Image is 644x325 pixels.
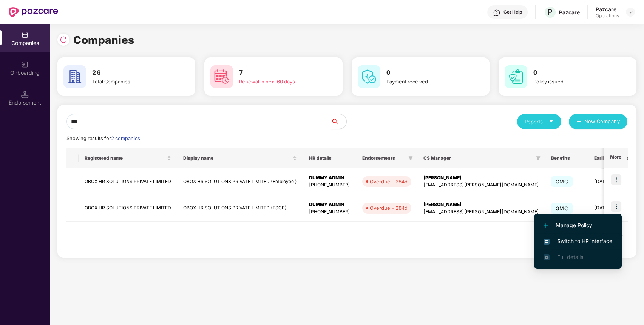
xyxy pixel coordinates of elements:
td: OBOX HR SOLUTIONS PRIVATE LIMITED [79,195,177,222]
div: Payment received [386,78,468,85]
th: HR details [303,148,356,168]
img: svg+xml;base64,PHN2ZyB4bWxucz0iaHR0cDovL3d3dy53My5vcmcvMjAwMC9zdmciIHdpZHRoPSI2MCIgaGVpZ2h0PSI2MC... [210,65,233,88]
img: svg+xml;base64,PHN2ZyBpZD0iQ29tcGFuaWVzIiB4bWxucz0iaHR0cDovL3d3dy53My5vcmcvMjAwMC9zdmciIHdpZHRoPS... [21,31,29,39]
div: [PHONE_NUMBER] [309,208,350,216]
span: Showing results for [66,136,141,141]
div: [PERSON_NAME] [423,174,539,182]
span: Manage Policy [544,221,612,230]
img: svg+xml;base64,PHN2ZyB4bWxucz0iaHR0cDovL3d3dy53My5vcmcvMjAwMC9zdmciIHdpZHRoPSIxNiIgaGVpZ2h0PSIxNi... [544,239,550,245]
span: search [331,119,346,125]
td: OBOX HR SOLUTIONS PRIVATE LIMITED (Employee ) [177,168,303,195]
span: New Company [584,118,620,125]
img: New Pazcare Logo [9,7,58,17]
th: Earliest Renewal [588,148,637,168]
span: Endorsements [362,155,405,161]
span: P [548,8,553,17]
div: Get Help [503,9,522,15]
div: Reports [525,118,554,125]
span: Full details [557,254,583,260]
td: OBOX HR SOLUTIONS PRIVATE LIMITED [79,168,177,195]
span: 2 companies. [111,136,141,141]
span: Switch to HR interface [544,237,612,245]
span: GMC [551,176,573,187]
button: plusNew Company [569,114,627,129]
img: svg+xml;base64,PHN2ZyB4bWxucz0iaHR0cDovL3d3dy53My5vcmcvMjAwMC9zdmciIHdpZHRoPSIxMi4yMDEiIGhlaWdodD... [544,223,548,228]
div: Renewal in next 60 days [239,78,321,85]
div: DUMMY ADMIN [309,201,350,208]
th: Benefits [545,148,588,168]
img: svg+xml;base64,PHN2ZyB3aWR0aD0iMTQuNSIgaGVpZ2h0PSIxNC41IiB2aWV3Qm94PSIwIDAgMTYgMTYiIGZpbGw9Im5vbm... [21,91,29,98]
span: Display name [183,155,291,161]
th: More [604,148,627,168]
div: [EMAIL_ADDRESS][PERSON_NAME][DOMAIN_NAME] [423,182,539,189]
div: Total Companies [92,78,174,85]
span: CS Manager [423,155,533,161]
div: Overdue - 284d [370,178,408,185]
th: Registered name [79,148,177,168]
div: Overdue - 284d [370,204,408,212]
span: filter [534,154,542,163]
h3: 7 [239,68,321,78]
div: Policy issued [533,78,615,85]
img: svg+xml;base64,PHN2ZyBpZD0iRHJvcGRvd24tMzJ4MzIiIHhtbG5zPSJodHRwOi8vd3d3LnczLm9yZy8yMDAwL3N2ZyIgd2... [627,9,633,15]
td: [DATE] [588,168,637,195]
td: OBOX HR SOLUTIONS PRIVATE LIMITED (ESCP) [177,195,303,222]
span: filter [536,156,541,160]
img: svg+xml;base64,PHN2ZyB3aWR0aD0iMjAiIGhlaWdodD0iMjAiIHZpZXdCb3g9IjAgMCAyMCAyMCIgZmlsbD0ibm9uZSIgeG... [21,61,29,68]
div: [PERSON_NAME] [423,201,539,208]
img: svg+xml;base64,PHN2ZyBpZD0iUmVsb2FkLTMyeDMyIiB4bWxucz0iaHR0cDovL3d3dy53My5vcmcvMjAwMC9zdmciIHdpZH... [60,36,67,43]
span: filter [407,154,414,163]
div: Pazcare [596,6,619,13]
span: filter [408,156,413,160]
div: Pazcare [559,9,580,16]
td: [DATE] [588,195,637,222]
div: [EMAIL_ADDRESS][PERSON_NAME][DOMAIN_NAME] [423,208,539,216]
div: Operations [596,13,619,19]
img: svg+xml;base64,PHN2ZyBpZD0iSGVscC0zMngzMiIgeG1sbnM9Imh0dHA6Ly93d3cudzMub3JnLzIwMDAvc3ZnIiB3aWR0aD... [493,9,500,17]
img: icon [611,174,621,185]
h1: Companies [73,32,134,48]
h3: 0 [533,68,615,78]
span: caret-down [549,119,554,124]
img: svg+xml;base64,PHN2ZyB4bWxucz0iaHR0cDovL3d3dy53My5vcmcvMjAwMC9zdmciIHdpZHRoPSI2MCIgaGVpZ2h0PSI2MC... [505,65,527,88]
img: svg+xml;base64,PHN2ZyB4bWxucz0iaHR0cDovL3d3dy53My5vcmcvMjAwMC9zdmciIHdpZHRoPSI2MCIgaGVpZ2h0PSI2MC... [358,65,380,88]
span: GMC [551,203,573,214]
div: [PHONE_NUMBER] [309,182,350,189]
img: icon [611,201,621,212]
h3: 26 [92,68,174,78]
img: svg+xml;base64,PHN2ZyB4bWxucz0iaHR0cDovL3d3dy53My5vcmcvMjAwMC9zdmciIHdpZHRoPSIxNi4zNjMiIGhlaWdodD... [544,254,550,260]
span: plus [576,119,581,125]
h3: 0 [386,68,468,78]
button: search [331,114,347,129]
img: svg+xml;base64,PHN2ZyB4bWxucz0iaHR0cDovL3d3dy53My5vcmcvMjAwMC9zdmciIHdpZHRoPSI2MCIgaGVpZ2h0PSI2MC... [63,65,86,88]
span: Registered name [85,155,165,161]
th: Display name [177,148,303,168]
div: DUMMY ADMIN [309,174,350,182]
